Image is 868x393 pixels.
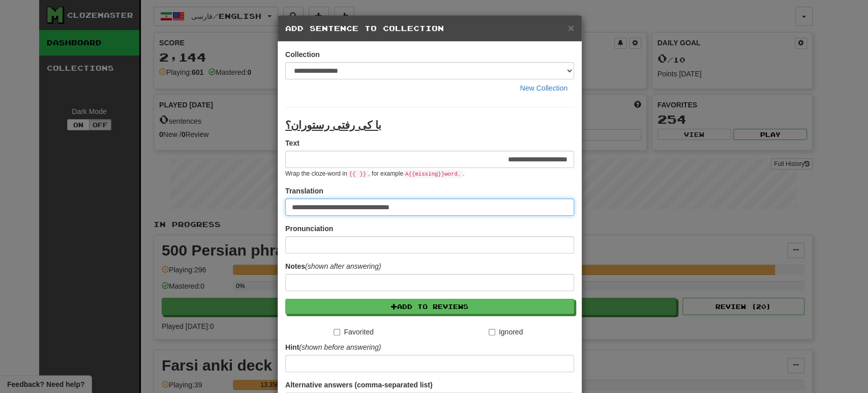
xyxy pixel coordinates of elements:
[285,299,574,314] button: Add to Reviews
[514,79,574,97] button: New Collection
[285,186,323,196] label: Translation
[285,380,432,390] label: Alternative answers (comma-separated list)
[285,342,381,352] label: Hint
[489,329,495,335] input: Ignored
[489,327,523,337] label: Ignored
[334,327,373,337] label: Favorited
[285,119,381,131] u: با کی رفتی رستوران؟
[285,23,574,34] h5: Add Sentence to Collection
[285,223,333,234] label: Pronunciation
[568,22,574,34] span: ×
[305,262,381,270] em: (shown after answering)
[285,170,464,177] small: Wrap the cloze-word in , for example .
[285,49,320,60] label: Collection
[357,170,368,178] code: }}
[285,138,300,148] label: Text
[285,261,381,271] label: Notes
[568,22,574,33] button: Close
[299,343,381,351] em: (shown before answering)
[403,170,463,178] code: A {{ missing }} word.
[347,170,357,178] code: {{
[334,329,340,335] input: Favorited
